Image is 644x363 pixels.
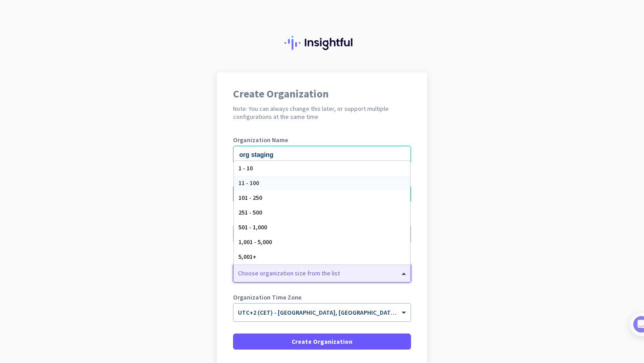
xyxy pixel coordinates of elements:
span: 1,001 - 5,000 [238,238,272,246]
span: 501 - 1,000 [238,223,267,231]
h2: Note: You can always change this later, or support multiple configurations at the same time [233,105,411,121]
span: 101 - 250 [238,194,262,202]
span: 5,001+ [238,253,256,261]
button: Create Organization [233,333,411,350]
input: What is the name of your organization? [233,146,411,164]
span: 11 - 100 [238,179,259,187]
span: 251 - 500 [238,208,262,216]
label: Organization Name [233,137,411,143]
h1: Create Organization [233,89,411,99]
label: Phone Number [233,176,411,182]
span: Create Organization [292,337,352,346]
label: Organization Time Zone [233,294,411,300]
input: 201-555-0123 [233,185,411,203]
label: Organization language [233,215,298,222]
img: Insightful [284,36,360,50]
span: 1 - 10 [238,164,253,172]
div: Options List [234,161,410,264]
label: Organization Size (Optional) [233,255,411,261]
